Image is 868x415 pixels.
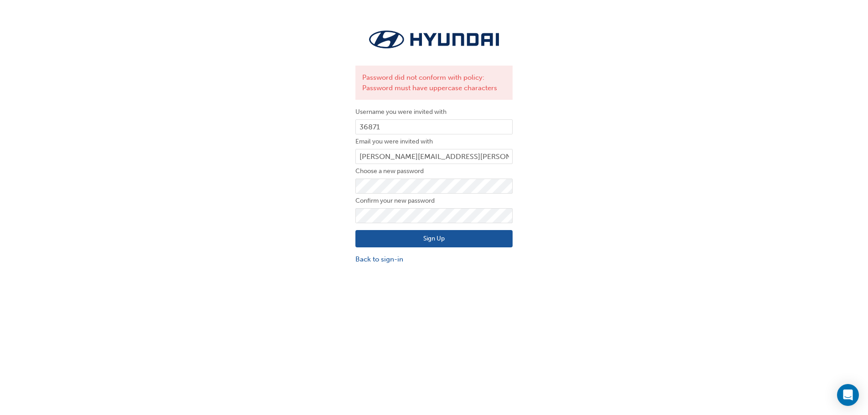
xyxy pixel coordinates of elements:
[837,384,859,406] div: Open Intercom Messenger
[355,27,513,52] img: Trak
[355,195,513,206] label: Confirm your new password
[355,254,513,265] a: Back to sign-in
[355,66,513,100] div: Password did not conform with policy: Password must have uppercase characters
[355,107,513,118] label: Username you were invited with
[355,166,513,177] label: Choose a new password
[355,119,513,135] input: Username
[355,230,513,247] button: Sign Up
[355,136,513,147] label: Email you were invited with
